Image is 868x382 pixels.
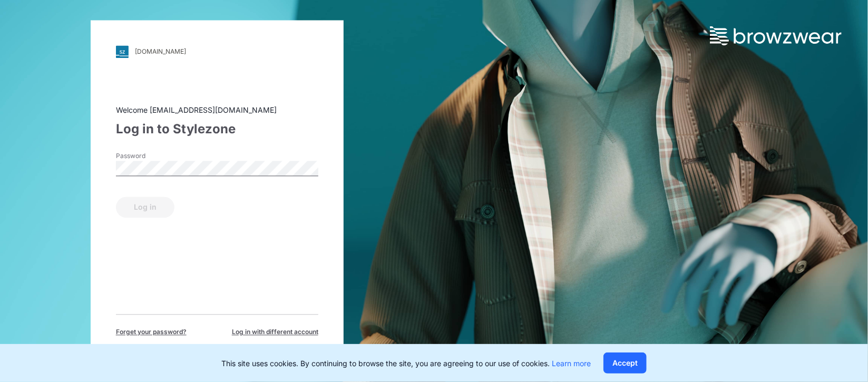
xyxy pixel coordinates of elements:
[232,327,318,337] span: Log in with different account
[552,359,591,368] a: Learn more
[116,104,318,115] div: Welcome [EMAIL_ADDRESS][DOMAIN_NAME]
[710,26,842,45] img: browzwear-logo.73288ffb.svg
[135,48,186,56] div: [DOMAIN_NAME]
[603,352,647,374] button: Accept
[221,358,591,369] p: This site uses cookies. By continuing to browse the site, you are agreeing to our use of cookies.
[116,120,318,139] div: Log in to Stylezone
[116,45,129,58] img: svg+xml;base64,PHN2ZyB3aWR0aD0iMjgiIGhlaWdodD0iMjgiIHZpZXdCb3g9IjAgMCAyOCAyOCIgZmlsbD0ibm9uZSIgeG...
[116,327,187,337] span: Forget your password?
[116,151,190,161] label: Password
[116,45,318,58] a: [DOMAIN_NAME]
